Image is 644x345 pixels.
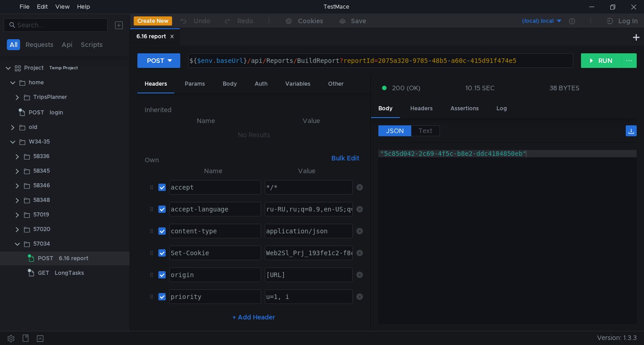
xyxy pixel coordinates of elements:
div: Temp Project [49,61,78,75]
div: 38 BYTES [550,84,580,92]
button: + Add Header [229,312,279,323]
th: Value [261,165,353,176]
div: Variables [278,76,318,93]
button: Scripts [78,39,105,50]
div: Log [489,100,514,117]
th: Value [259,115,363,126]
span: POST [29,106,44,119]
button: Api [59,39,75,50]
div: Redo [237,15,253,26]
button: POST [137,53,180,68]
div: 58348 [33,193,50,207]
span: Version: 1.3.3 [597,331,637,345]
button: All [7,39,20,50]
div: old [29,120,37,134]
div: login [50,106,63,119]
div: POST [147,56,164,66]
button: Undo [172,14,217,28]
span: 200 (OK) [392,83,420,93]
div: 57020 [33,222,50,236]
div: LongTasks [55,266,84,280]
div: Headers [137,76,174,93]
div: Project [24,61,44,75]
nz-embed-empty: No Results [238,131,270,139]
div: Body [215,76,244,93]
div: Other [321,76,351,93]
span: JSON [386,127,404,135]
button: Redo [217,14,260,28]
div: 57034 [33,237,50,251]
div: Undo [194,15,210,26]
button: (local) local [499,14,563,28]
div: Body [371,100,400,118]
th: Name [152,115,259,126]
button: Create New [134,16,172,26]
button: Requests [23,39,56,50]
div: Cookies [298,15,323,26]
th: Name [166,165,261,176]
div: (local) local [522,17,554,26]
button: Bulk Edit [328,153,363,164]
h6: Inherited [145,104,363,115]
div: Log In [618,15,638,26]
div: Save [351,18,366,24]
span: Text [419,127,432,135]
h6: Own [145,154,328,165]
div: 6.16 report [136,32,174,41]
div: TripsPlanner [33,90,67,104]
input: Search... [17,20,102,30]
div: 58336 [33,149,50,163]
div: 58345 [33,164,50,178]
span: GET [38,266,49,280]
div: Headers [403,100,440,117]
div: home [29,76,44,89]
div: Assertions [443,100,486,117]
div: Params [178,76,212,93]
span: POST [38,252,53,265]
div: Auth [247,76,275,93]
div: 57019 [33,208,49,221]
div: 10.15 SEC [466,84,495,92]
div: W34-35 [29,135,50,149]
div: 6.16 report [59,252,89,265]
div: 58346 [33,179,50,192]
button: RUN [581,53,622,68]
